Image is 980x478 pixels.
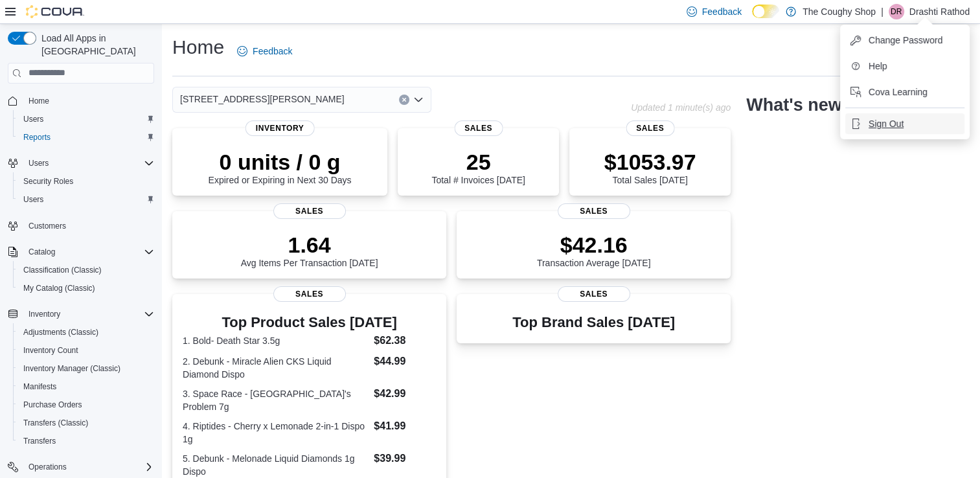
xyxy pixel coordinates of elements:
[23,363,120,374] span: Inventory Manager (Classic)
[13,261,159,279] button: Classification (Classic)
[845,30,964,51] button: Change Password
[374,333,436,348] dd: $62.38
[803,4,876,19] p: The Coughy Shop
[13,396,159,414] button: Purchase Orders
[13,341,159,359] button: Inventory Count
[889,4,904,19] div: Drashti Rathod
[23,132,51,142] span: Reports
[18,174,154,189] span: Security Roles
[18,262,154,278] span: Classification (Classic)
[23,155,154,171] span: Users
[209,149,352,185] div: Expired or Expiring in Next 30 Days
[399,95,409,105] button: Clear input
[702,5,742,18] span: Feedback
[183,452,369,478] dt: 5. Debunk - Melonade Liquid Diamonds 1g Dispo
[23,345,78,356] span: Inventory Count
[13,359,159,378] button: Inventory Manager (Classic)
[183,420,369,446] dt: 4. Riptides - Cherry x Lemonade 2-in-1 Dispo 1g
[374,386,436,402] dd: $42.99
[26,5,84,18] img: Cova
[273,203,346,219] span: Sales
[23,218,71,234] a: Customers
[845,82,964,102] button: Cova Learning
[273,286,346,302] span: Sales
[23,265,102,275] span: Classification (Classic)
[13,323,159,341] button: Adjustments (Classic)
[18,324,154,340] span: Adjustments (Classic)
[23,283,95,293] span: My Catalog (Classic)
[18,280,154,296] span: My Catalog (Classic)
[28,158,49,168] span: Users
[23,93,154,109] span: Home
[3,243,159,261] button: Catalog
[3,305,159,323] button: Inventory
[23,306,65,322] button: Inventory
[23,381,56,392] span: Manifests
[752,5,779,18] input: Dark Mode
[23,114,43,124] span: Users
[18,415,93,431] a: Transfers (Classic)
[23,155,54,171] button: Users
[18,262,107,278] a: Classification (Classic)
[604,149,696,185] div: Total Sales [DATE]
[183,334,369,347] dt: 1. Bold- Death Star 3.5g
[23,244,60,260] button: Catalog
[13,172,159,190] button: Security Roles
[18,192,49,207] a: Users
[881,4,883,19] p: |
[245,120,315,136] span: Inventory
[18,415,154,431] span: Transfers (Classic)
[241,232,378,268] div: Avg Items Per Transaction [DATE]
[18,433,61,449] a: Transfers
[23,327,98,337] span: Adjustments (Classic)
[746,95,841,115] h2: What's new
[18,361,154,376] span: Inventory Manager (Classic)
[172,34,224,60] h1: Home
[558,203,630,219] span: Sales
[18,397,154,413] span: Purchase Orders
[23,176,73,187] span: Security Roles
[23,306,154,322] span: Inventory
[3,216,159,235] button: Customers
[18,280,100,296] a: My Catalog (Classic)
[253,45,292,58] span: Feedback
[558,286,630,302] span: Sales
[431,149,525,175] p: 25
[23,194,43,205] span: Users
[18,130,154,145] span: Reports
[232,38,297,64] a: Feedback
[23,244,154,260] span: Catalog
[869,85,928,98] span: Cova Learning
[13,128,159,146] button: Reports
[23,400,82,410] span: Purchase Orders
[3,458,159,476] button: Operations
[537,232,651,258] p: $42.16
[13,279,159,297] button: My Catalog (Classic)
[28,462,67,472] span: Operations
[23,459,154,475] span: Operations
[28,247,55,257] span: Catalog
[891,4,902,19] span: DR
[18,397,87,413] a: Purchase Orders
[13,110,159,128] button: Users
[374,451,436,466] dd: $39.99
[209,149,352,175] p: 0 units / 0 g
[23,418,88,428] span: Transfers (Classic)
[18,174,78,189] a: Security Roles
[626,120,674,136] span: Sales
[180,91,345,107] span: [STREET_ADDRESS][PERSON_NAME]
[28,309,60,319] span: Inventory
[28,96,49,106] span: Home
[183,355,369,381] dt: 2. Debunk - Miracle Alien CKS Liquid Diamond Dispo
[537,232,651,268] div: Transaction Average [DATE]
[18,130,56,145] a: Reports
[869,34,942,47] span: Change Password
[18,379,154,394] span: Manifests
[23,218,154,234] span: Customers
[13,432,159,450] button: Transfers
[631,102,731,113] p: Updated 1 minute(s) ago
[869,60,887,73] span: Help
[18,111,49,127] a: Users
[869,117,904,130] span: Sign Out
[23,93,54,109] a: Home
